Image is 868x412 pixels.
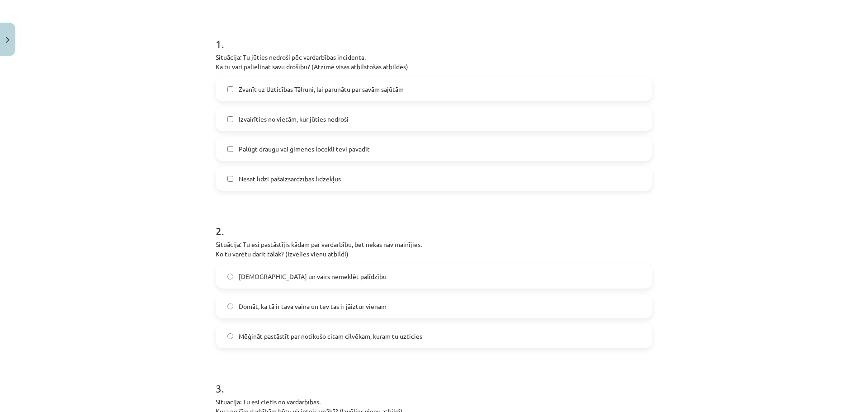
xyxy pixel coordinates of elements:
[239,174,341,184] span: Nēsāt līdzi pašaizsardzības līdzekļus
[227,146,233,152] input: Palūgt draugu vai ģimenes locekli tevi pavadīt
[216,366,652,394] h1: 3 .
[239,85,404,94] span: Zvanīt uz Uzticības Tālruni, lai parunātu par savām sajūtām
[216,22,652,50] h1: 1 .
[239,144,370,154] span: Palūgt draugu vai ģimenes locekli tevi pavadīt
[227,86,233,92] input: Zvanīt uz Uzticības Tālruni, lai parunātu par savām sajūtām
[239,114,349,124] span: Izvairīties no vietām, kur jūties nedroši
[227,116,233,122] input: Izvairīties no vietām, kur jūties nedroši
[216,240,652,259] p: Situācija: Tu esi pastāstījis kādam par vardarbību, bet nekas nav mainījies. Ko tu varētu darīt t...
[227,176,233,182] input: Nēsāt līdzi pašaizsardzības līdzekļus
[239,302,387,311] span: Domāt, ka tā ir tava vaina un tev tas ir jāiztur vienam
[227,303,233,309] input: Domāt, ka tā ir tava vaina un tev tas ir jāiztur vienam
[239,272,387,281] span: [DEMOGRAPHIC_DATA] un vairs nemeklēt palīdzību
[227,274,233,279] input: [DEMOGRAPHIC_DATA] un vairs nemeklēt palīdzību
[216,52,652,71] p: Situācija: Tu jūties nedroši pēc vardarbības incidenta. Kā tu vari palielināt savu drošību? (Atzī...
[239,331,422,341] span: Mēģināt pastāstīt par notikušo citam cilvēkam, kuram tu uzticies
[227,333,233,339] input: Mēģināt pastāstīt par notikušo citam cilvēkam, kuram tu uzticies
[216,209,652,237] h1: 2 .
[6,37,9,43] img: icon-close-lesson-0947bae3869378f0d4975bcd49f059093ad1ed9edebbc8119c70593378902aed.svg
